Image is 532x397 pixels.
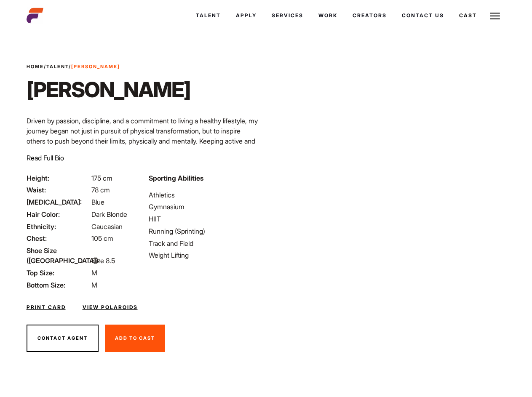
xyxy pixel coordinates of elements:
span: Waist: [27,185,90,195]
li: HIIT [149,214,261,224]
span: Shoe Size ([GEOGRAPHIC_DATA]): [27,245,90,266]
button: Add To Cast [105,325,165,352]
span: M [91,269,97,277]
p: Driven by passion, discipline, and a commitment to living a healthy lifestyle, my journey began n... [27,116,261,166]
span: Read Full Bio [27,154,64,162]
a: Cast [452,4,484,27]
a: Talent [188,4,228,27]
button: Contact Agent [27,325,99,352]
strong: Sporting Abilities [149,174,203,182]
a: Talent [46,64,69,69]
a: Print Card [27,304,66,311]
strong: [PERSON_NAME] [71,64,120,69]
h1: [PERSON_NAME] [27,77,190,102]
li: Running (Sprinting) [149,226,261,236]
span: Blue [91,198,104,206]
span: / / [27,63,120,70]
a: View Polaroids [83,304,138,311]
a: Creators [345,4,394,27]
span: Add To Cast [115,335,155,341]
span: Chest: [27,233,90,243]
span: Top Size: [27,268,90,278]
a: Apply [228,4,264,27]
span: 105 cm [91,234,113,242]
span: 175 cm [91,174,112,182]
span: 78 cm [91,186,110,194]
li: Gymnasium [149,202,261,212]
li: Athletics [149,190,261,200]
span: Size 8.5 [91,256,115,265]
span: Hair Color: [27,209,90,219]
a: Services [264,4,311,27]
span: Height: [27,173,90,183]
img: cropped-aefm-brand-fav-22-square.png [27,7,43,24]
span: Ethnicity: [27,221,90,232]
a: Contact Us [394,4,452,27]
button: Read Full Bio [27,153,64,163]
span: Caucasian [91,222,123,231]
span: Bottom Size: [27,280,90,290]
span: Dark Blonde [91,210,127,218]
a: Home [27,64,44,69]
img: Burger icon [490,11,500,21]
span: [MEDICAL_DATA]: [27,197,90,207]
span: M [91,281,97,289]
li: Weight Lifting [149,250,261,260]
a: Work [311,4,345,27]
li: Track and Field [149,238,261,248]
